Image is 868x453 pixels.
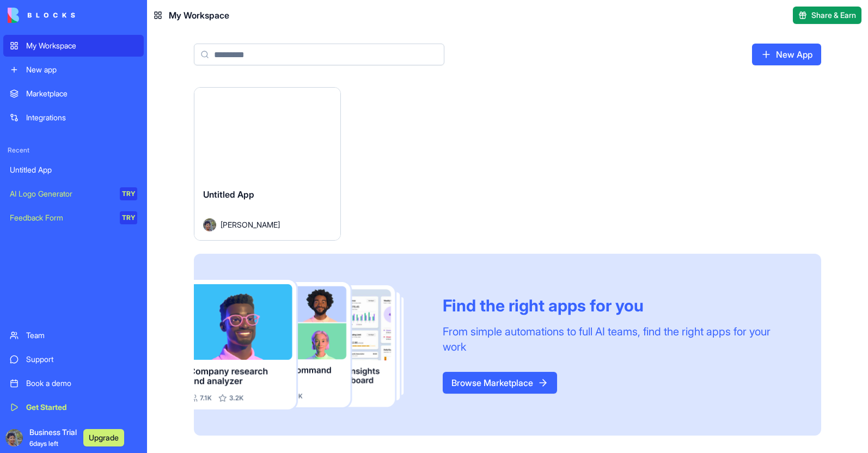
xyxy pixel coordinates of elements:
div: Support [26,354,137,365]
div: My Workspace [26,40,137,51]
span: Untitled App [203,189,254,200]
a: Get Started [3,396,144,418]
div: TRY [120,187,137,200]
a: Support [3,348,144,370]
a: New app [3,59,144,81]
span: Business Trial [29,427,77,449]
a: Untitled AppAvatar[PERSON_NAME] [194,87,341,241]
a: AI Logo GeneratorTRY [3,183,144,205]
div: Marketplace [26,88,137,99]
span: My Workspace [169,9,229,22]
span: Recent [3,146,144,155]
div: Feedback Form [10,212,112,223]
a: Marketplace [3,83,144,105]
a: Book a demo [3,372,144,394]
button: Upgrade [83,429,124,446]
a: Feedback FormTRY [3,207,144,229]
span: [PERSON_NAME] [221,219,280,230]
img: ACg8ocKtzIvw67-hOFaK7x2Eg_4uBMM6Fd6YO9YKnqw18cheOXDli-g=s96-c [5,429,23,446]
div: New app [26,64,137,75]
div: Find the right apps for you [443,296,795,315]
img: logo [8,8,75,23]
a: Team [3,325,144,346]
a: Browse Marketplace [443,372,557,394]
div: Integrations [26,112,137,123]
div: Get Started [26,402,137,413]
img: Frame_181_egmpey.png [194,280,425,410]
a: Untitled App [3,159,144,181]
div: Team [26,330,137,341]
div: From simple automations to full AI teams, find the right apps for your work [443,324,795,354]
div: Book a demo [26,378,137,389]
a: New App [752,44,821,65]
span: 6 days left [29,439,58,448]
button: Share & Earn [793,7,861,24]
img: Avatar [203,218,216,231]
a: Integrations [3,107,144,128]
div: AI Logo Generator [10,188,112,199]
span: Share & Earn [811,10,856,21]
div: Untitled App [10,164,137,175]
a: My Workspace [3,35,144,57]
div: TRY [120,211,137,224]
